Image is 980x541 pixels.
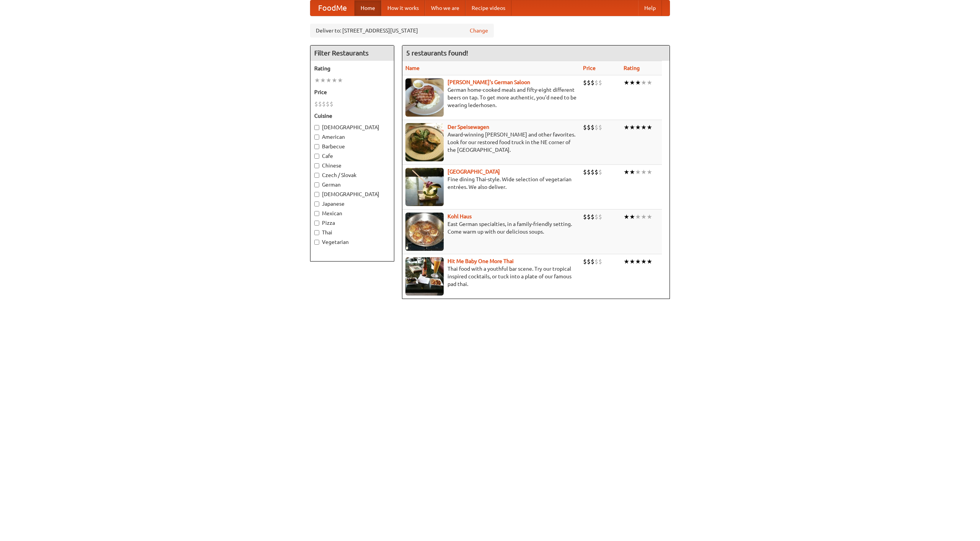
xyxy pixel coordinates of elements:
img: speisewagen.jpg [405,123,444,161]
li: $ [591,123,595,132]
input: Chinese [314,163,319,168]
label: American [314,133,390,141]
label: Mexican [314,210,390,217]
li: $ [587,78,591,87]
li: ★ [641,78,647,87]
a: FoodMe [310,0,354,16]
li: ★ [641,257,647,266]
input: American [314,135,319,140]
img: esthers.jpg [405,78,444,117]
li: $ [330,100,333,108]
img: kohlhaus.jpg [405,213,444,251]
p: Fine dining Thai-style. Wide selection of vegetarian entrées. We also deliver. [405,175,577,191]
li: ★ [624,78,629,87]
li: $ [587,257,591,266]
input: Czech / Slovak [314,173,319,178]
a: [GEOGRAPHIC_DATA] [448,169,500,175]
li: $ [583,257,587,266]
li: ★ [641,213,647,221]
li: ★ [635,213,641,221]
input: Japanese [314,201,319,206]
li: ★ [629,168,635,176]
li: ★ [337,76,343,84]
li: ★ [635,78,641,87]
li: ★ [635,123,641,132]
li: ★ [629,257,635,266]
li: ★ [629,123,635,132]
label: Vegetarian [314,238,390,246]
li: ★ [647,213,652,221]
h5: Cuisine [314,112,390,120]
li: $ [595,257,598,266]
label: German [314,181,390,188]
li: $ [314,100,318,108]
a: Home [354,0,381,16]
li: $ [591,257,595,266]
li: $ [587,123,591,132]
li: ★ [320,76,326,84]
p: Thai food with a youthful bar scene. Try our tropical inspired cocktails, or tuck into a plate of... [405,265,577,288]
label: Thai [314,229,390,236]
li: $ [318,100,322,108]
li: ★ [629,213,635,221]
input: Vegetarian [314,240,319,245]
h5: Price [314,88,390,96]
li: ★ [332,76,337,84]
a: [PERSON_NAME]'s German Saloon [448,79,530,85]
input: Mexican [314,211,319,216]
ng-pluralize: 5 restaurants found! [406,49,468,57]
label: Chinese [314,162,390,169]
a: Rating [624,65,640,71]
label: Japanese [314,200,390,208]
li: ★ [635,168,641,176]
li: $ [598,123,602,132]
li: ★ [624,168,629,176]
label: Barbecue [314,143,390,150]
li: ★ [624,213,629,221]
li: $ [591,213,595,221]
h5: Rating [314,65,390,72]
li: $ [583,78,587,87]
h4: Filter Restaurants [310,45,394,61]
a: Hit Me Baby One More Thai [448,258,514,264]
li: $ [591,78,595,87]
li: ★ [635,257,641,266]
label: Czech / Slovak [314,171,390,179]
a: Kohl Haus [448,213,472,219]
li: $ [595,168,598,176]
li: ★ [647,168,652,176]
li: ★ [624,123,629,132]
li: ★ [641,168,647,176]
li: ★ [641,123,647,132]
li: $ [598,257,602,266]
a: Change [470,27,488,34]
li: ★ [326,76,332,84]
a: Help [638,0,662,16]
input: [DEMOGRAPHIC_DATA] [314,192,319,197]
li: $ [591,168,595,176]
li: $ [598,78,602,87]
a: Recipe videos [465,0,511,16]
input: German [314,182,319,187]
li: $ [595,78,598,87]
li: $ [583,123,587,132]
p: Award-winning [PERSON_NAME] and other favorites. Look for our restored food truck in the NE corne... [405,131,577,154]
li: ★ [647,257,652,266]
li: $ [583,168,587,176]
a: Der Speisewagen [448,124,489,130]
li: ★ [624,257,629,266]
a: Name [405,65,420,71]
li: ★ [647,78,652,87]
p: German home-cooked meals and fifty-eight different beers on tap. To get more authentic, you'd nee... [405,86,577,109]
input: Cafe [314,154,319,159]
input: Pizza [314,221,319,226]
p: East German specialties, in a family-friendly setting. Come warm up with our delicious soups. [405,220,577,236]
label: Cafe [314,152,390,160]
li: $ [598,213,602,221]
a: How it works [381,0,425,16]
div: Deliver to: [STREET_ADDRESS][US_STATE] [310,24,494,37]
li: ★ [629,78,635,87]
label: Pizza [314,219,390,227]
